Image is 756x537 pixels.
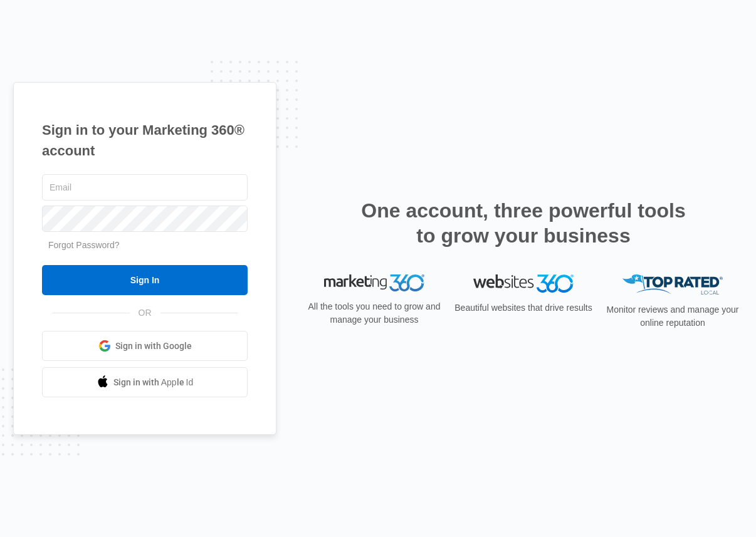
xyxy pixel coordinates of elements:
img: Marketing 360 [324,274,424,292]
p: All the tools you need to grow and manage your business [304,301,444,327]
img: Top Rated Local [622,274,723,295]
input: Email [42,174,248,201]
a: Sign in with Apple Id [42,367,248,397]
a: Sign in with Google [42,331,248,361]
h1: Sign in to your Marketing 360® account [42,120,248,161]
span: Sign in with Apple Id [113,376,194,389]
a: Forgot Password? [48,240,120,250]
p: Monitor reviews and manage your online reputation [602,304,743,330]
p: Beautiful websites that drive results [453,302,594,315]
span: OR [130,306,160,320]
h2: One account, three powerful tools to grow your business [357,198,690,248]
span: Sign in with Google [115,340,192,353]
img: Websites 360 [473,274,574,293]
input: Sign In [42,265,248,295]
